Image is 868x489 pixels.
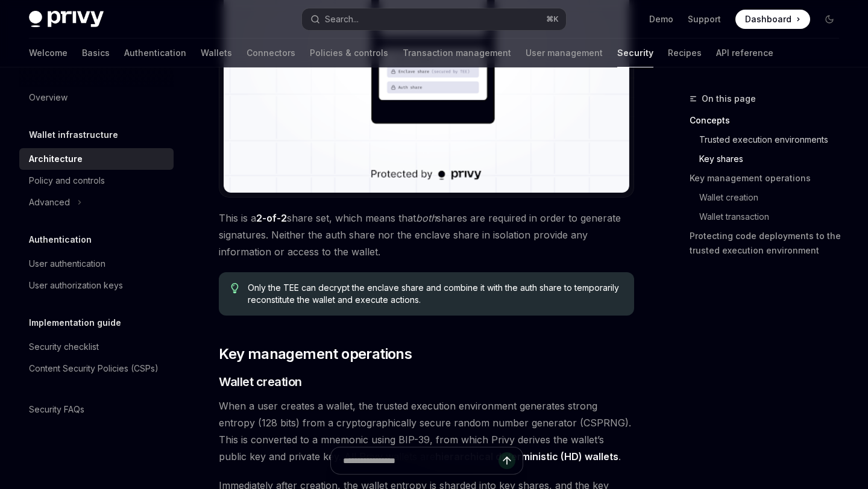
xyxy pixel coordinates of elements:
img: dark logo [29,11,104,28]
a: Wallets [201,39,232,67]
a: Wallet creation [699,188,849,207]
a: Security checklist [19,336,174,358]
h5: Authentication [29,232,92,247]
a: Wallet transaction [699,207,849,226]
a: Key shares [699,149,849,169]
span: Only the TEE can decrypt the enclave share and combine it with the auth share to temporarily reco... [248,282,622,306]
a: Protecting code deployments to the trusted execution environment [690,226,849,260]
a: Policy and controls [19,170,174,192]
a: Connectors [247,39,295,67]
a: Welcome [29,39,68,67]
a: Trusted execution environments [699,130,849,149]
a: Recipes [668,39,702,67]
a: Authentication [124,39,186,67]
span: ⌘ K [546,14,559,24]
div: User authorization keys [29,278,123,293]
div: Policy and controls [29,173,105,188]
a: Dashboard [735,10,810,29]
div: Security FAQs [29,402,84,417]
a: User authentication [19,253,174,275]
a: Security [617,39,653,67]
a: Support [688,13,721,25]
a: Policies & controls [310,39,388,67]
div: Advanced [29,195,70,210]
a: API reference [716,39,773,67]
svg: Tip [231,283,239,294]
a: Content Security Policies (CSPs) [19,358,174,379]
div: Content Security Policies (CSPs) [29,361,159,376]
div: User authentication [29,257,105,271]
a: Key management operations [690,169,849,188]
span: On this page [702,92,756,106]
h5: Implementation guide [29,316,121,330]
em: both [416,212,436,224]
a: Demo [649,13,673,25]
span: Key management operations [219,344,412,364]
button: Search...⌘K [302,8,565,30]
a: Architecture [19,148,174,170]
div: Architecture [29,152,83,166]
span: Wallet creation [219,373,302,390]
div: Search... [325,12,359,26]
a: Concepts [690,111,849,130]
button: Send message [498,452,515,469]
a: User authorization keys [19,275,174,296]
div: Overview [29,90,68,105]
span: Dashboard [745,13,791,25]
a: Overview [19,87,174,108]
a: Transaction management [403,39,511,67]
a: Security FAQs [19,399,174,420]
button: Toggle dark mode [820,10,839,29]
span: When a user creates a wallet, the trusted execution environment generates strong entropy (128 bit... [219,397,634,465]
a: User management [526,39,603,67]
strong: 2-of-2 [256,212,287,224]
div: Security checklist [29,340,99,354]
h5: Wallet infrastructure [29,128,118,142]
a: Basics [82,39,110,67]
span: This is a share set, which means that shares are required in order to generate signatures. Neithe... [219,210,634,260]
